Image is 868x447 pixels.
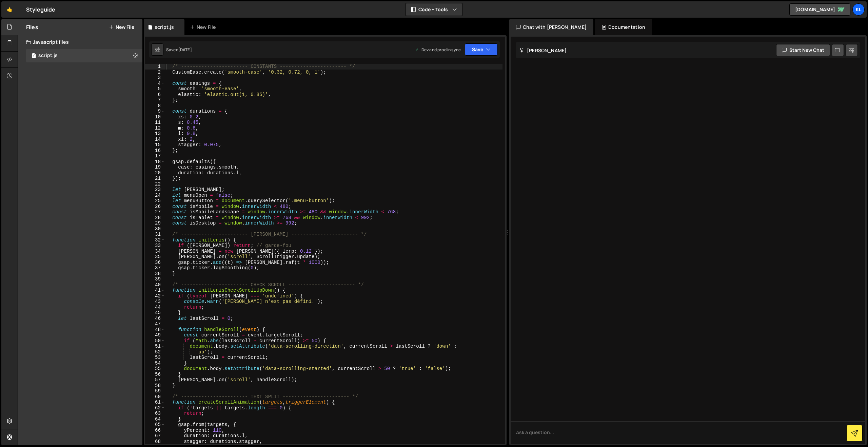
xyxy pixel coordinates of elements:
div: 63 [145,411,165,416]
div: 18 [145,159,165,165]
div: 21 [145,176,165,181]
div: 46 [145,316,165,322]
div: 45 [145,310,165,316]
div: 16 [145,148,165,154]
button: Code + Tools [406,3,462,16]
div: 56 [145,372,165,377]
div: [DATE] [178,47,192,53]
div: 38 [145,271,165,277]
div: 19 [145,164,165,170]
div: 57 [145,377,165,383]
div: 68 [145,439,165,445]
span: 1 [32,54,36,59]
button: New File [109,24,134,30]
a: 🤙 [1,1,18,18]
div: 32 [145,237,165,243]
div: 64 [145,416,165,422]
div: 60 [145,394,165,400]
div: 62 [145,405,165,411]
div: 8 [145,103,165,109]
div: 44 [145,305,165,310]
div: 5 [145,86,165,92]
div: 27 [145,209,165,215]
div: 48 [145,327,165,333]
div: 22 [145,181,165,187]
div: 67 [145,433,165,439]
h2: [PERSON_NAME] [519,47,567,54]
div: 26 [145,204,165,210]
div: 33 [145,243,165,249]
div: 35 [145,254,165,260]
div: 66 [145,428,165,433]
a: [DOMAIN_NAME] [789,3,850,16]
div: 12 [145,125,165,131]
div: 14 [145,137,165,142]
div: Styleguide [26,5,56,14]
div: 36 [145,260,165,266]
div: 25 [145,198,165,204]
div: 29 [145,220,165,226]
div: 6 [145,92,165,98]
div: 58 [145,383,165,389]
div: 65 [145,422,165,428]
div: 53 [145,355,165,361]
div: 43 [145,299,165,305]
div: 10 [145,114,165,120]
div: 15 [145,142,165,148]
div: Chat with [PERSON_NAME] [509,19,593,35]
div: 20 [145,170,165,176]
h2: Files [26,23,38,31]
div: 51 [145,344,165,349]
div: 13 [145,131,165,137]
div: 9 [145,109,165,114]
div: New File [190,24,218,31]
div: Javascript files [18,35,142,49]
div: script.js [38,53,58,59]
div: 42 [145,293,165,299]
div: 59 [145,388,165,394]
button: Save [465,43,498,56]
div: 1 [145,64,165,70]
div: 14256/36579.js [26,49,142,62]
div: 39 [145,276,165,282]
div: 17 [145,153,165,159]
div: 40 [145,282,165,288]
div: 34 [145,249,165,254]
div: 55 [145,366,165,372]
div: 30 [145,226,165,232]
div: 37 [145,265,165,271]
div: 54 [145,361,165,366]
div: 31 [145,232,165,237]
a: Kl [852,3,865,16]
div: 61 [145,400,165,405]
div: Dev and prod in sync [415,47,461,53]
div: 23 [145,187,165,193]
div: 2 [145,70,165,75]
div: 50 [145,338,165,344]
div: Documentation [595,19,652,35]
div: Saved [166,47,192,53]
div: script.js [155,24,174,31]
div: 4 [145,81,165,86]
div: 11 [145,120,165,125]
div: 24 [145,193,165,198]
button: Start new chat [776,44,830,56]
div: 41 [145,288,165,293]
div: 3 [145,75,165,81]
div: 47 [145,321,165,327]
div: 52 [145,349,165,355]
div: 28 [145,215,165,221]
div: 49 [145,332,165,338]
div: 7 [145,97,165,103]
